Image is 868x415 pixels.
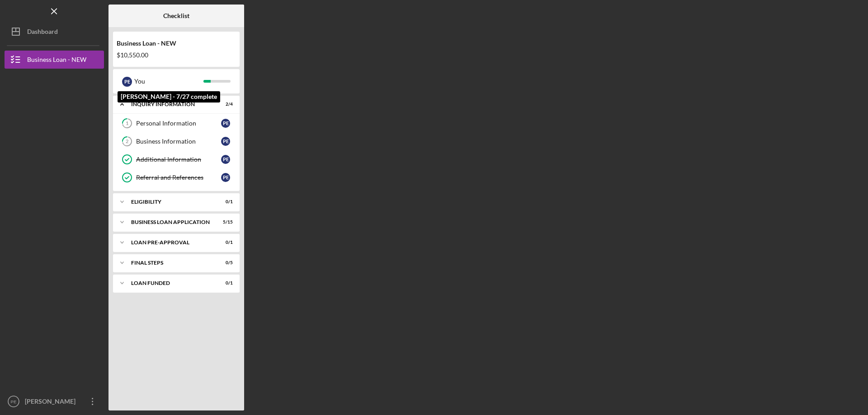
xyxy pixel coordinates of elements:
[118,168,235,187] a: Referral and ReferencesPE
[221,137,230,146] div: P E
[136,156,221,163] div: Additional Information
[221,173,230,182] div: P E
[5,392,104,410] button: PE[PERSON_NAME]
[134,74,203,89] div: You
[118,114,235,132] a: 1Personal InformationPE
[217,260,233,266] div: 0 / 5
[118,150,235,168] a: Additional InformationPE
[221,119,230,128] div: P E
[163,12,189,19] b: Checklist
[126,121,128,126] tspan: 1
[217,199,233,205] div: 0 / 1
[131,240,210,245] div: LOAN PRE-APPROVAL
[221,155,230,164] div: P E
[131,102,210,107] div: INQUIRY INFORMATION
[117,51,236,59] div: $10,550.00
[5,23,104,41] button: Dashboard
[23,392,81,413] div: [PERSON_NAME]
[27,23,58,43] div: Dashboard
[131,219,210,225] div: BUSINESS LOAN APPLICATION
[117,40,236,47] div: Business Loan - NEW
[217,240,233,245] div: 0 / 1
[126,139,128,145] tspan: 2
[217,102,233,107] div: 2 / 4
[122,77,132,87] div: P E
[136,120,221,127] div: Personal Information
[27,51,86,71] div: Business Loan - NEW
[131,260,210,266] div: FINAL STEPS
[131,199,210,205] div: ELIGIBILITY
[5,51,104,69] button: Business Loan - NEW
[118,132,235,150] a: 2Business InformationPE
[217,280,233,286] div: 0 / 1
[136,174,221,181] div: Referral and References
[217,219,233,225] div: 5 / 15
[11,399,17,404] text: PE
[136,138,221,145] div: Business Information
[131,280,210,286] div: LOAN FUNDED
